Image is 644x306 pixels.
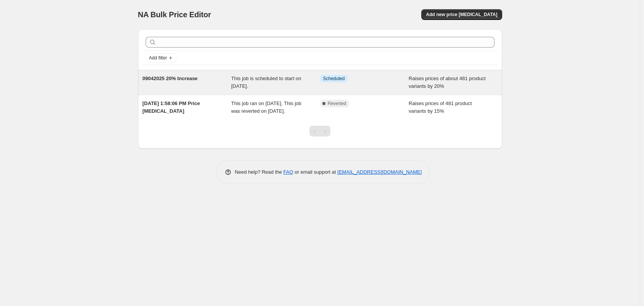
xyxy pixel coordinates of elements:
span: Raises prices of about 481 product variants by 20% [409,76,486,89]
button: Add filter [146,53,176,63]
a: FAQ [283,169,293,175]
span: Add filter [149,55,167,61]
span: Raises prices of 481 product variants by 15% [409,100,472,114]
span: This job is scheduled to start on [DATE]. [231,76,301,89]
span: 09042025 20% Increase [143,76,198,81]
a: [EMAIL_ADDRESS][DOMAIN_NAME] [337,169,422,175]
span: NA Bulk Price Editor [138,10,211,19]
span: This job ran on [DATE]. This job was reverted on [DATE]. [231,100,301,114]
button: Add new price [MEDICAL_DATA] [421,9,502,20]
span: [DATE] 1:58:06 PM Price [MEDICAL_DATA] [143,100,200,114]
span: Need help? Read the [235,169,284,175]
span: or email support at [293,169,337,175]
span: Scheduled [323,76,345,82]
span: Reverted [328,100,347,107]
span: Add new price [MEDICAL_DATA] [426,12,497,18]
nav: Pagination [309,126,330,137]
